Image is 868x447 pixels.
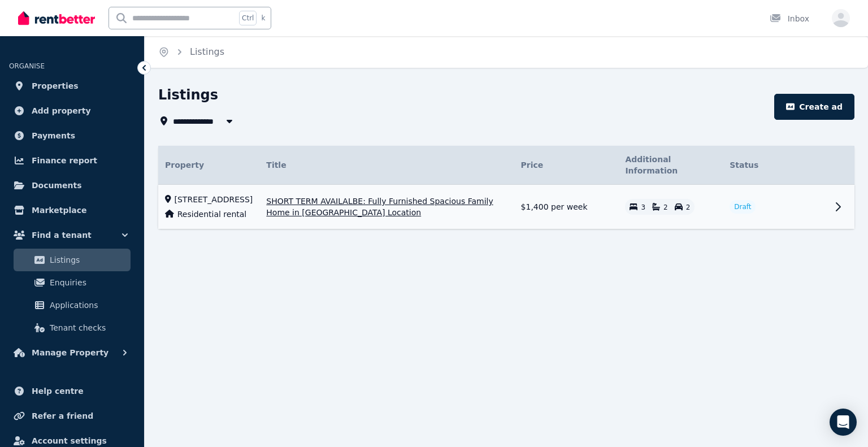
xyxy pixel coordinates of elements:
a: Tenant checks [14,316,131,339]
span: k [261,14,265,23]
td: $1,400 per week [514,185,619,229]
span: Documents [32,179,82,192]
th: Price [514,146,619,185]
span: Residential rental [177,209,246,220]
span: Listings [50,253,126,267]
a: Help centre [9,380,135,402]
span: 3 [641,203,645,211]
a: Finance report [9,149,135,172]
span: Help centre [32,384,84,398]
span: 2 [663,203,668,211]
span: Draft [734,202,751,211]
a: Properties [9,75,135,97]
a: Enquiries [14,271,131,294]
span: Enquiries [50,276,126,289]
span: SHORT TERM AVAILALBE: Fully Furnished Spacious Family Home in [GEOGRAPHIC_DATA] Location [266,196,507,218]
span: Marketplace [32,203,86,217]
th: Additional Information [618,146,723,185]
a: Add property [9,99,135,122]
span: Find a tenant [32,228,92,242]
a: Marketplace [9,199,135,222]
h1: Listings [158,86,218,104]
a: Refer a friend [9,405,135,427]
span: 2 [686,203,691,211]
span: Tenant checks [50,321,126,335]
span: Payments [32,129,75,142]
span: Manage Property [32,346,108,359]
button: Find a tenant [9,224,135,246]
span: Listings [190,45,224,59]
div: Inbox [770,13,809,24]
button: Create ad [774,94,854,120]
a: Listings [14,249,131,271]
span: Add property [32,104,91,118]
span: ORGANISE [9,62,45,70]
button: Manage Property [9,341,135,364]
a: Applications [14,294,131,316]
a: Documents [9,174,135,197]
tr: [STREET_ADDRESS]Residential rentalSHORT TERM AVAILALBE: Fully Furnished Spacious Family Home in [... [158,185,854,229]
span: Ctrl [239,11,257,25]
img: RentBetter [18,10,95,27]
span: Title [266,159,286,171]
div: Open Intercom Messenger [830,409,857,436]
a: Payments [9,124,135,147]
span: Properties [32,79,79,93]
th: Property [158,146,259,185]
span: Applications [50,298,126,312]
span: Finance report [32,154,97,167]
span: [STREET_ADDRESS] [175,194,253,205]
th: Status [723,146,827,185]
nav: Breadcrumb [145,36,238,68]
span: Refer a friend [32,409,93,423]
